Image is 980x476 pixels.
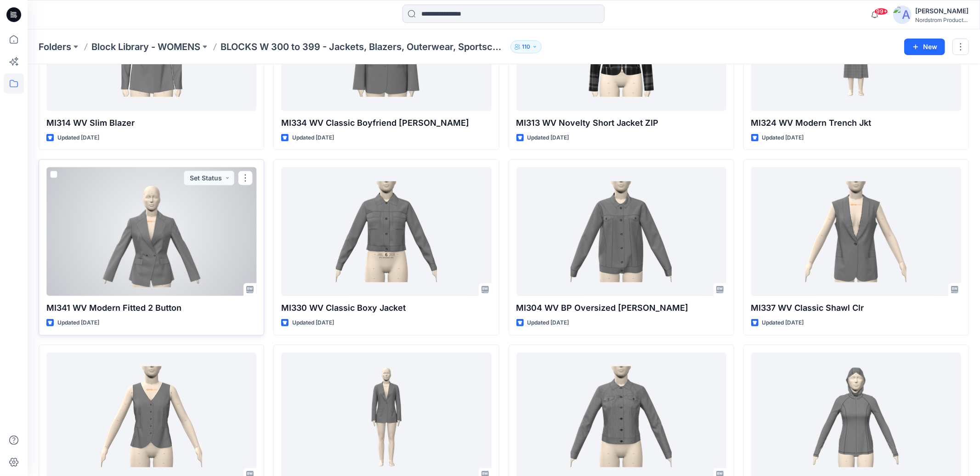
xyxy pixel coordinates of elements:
p: Updated [DATE] [527,133,569,143]
p: 110 [522,42,530,52]
span: 99+ [874,8,888,15]
p: MI324 WV Modern Trench Jkt [751,117,961,129]
button: New [904,39,945,55]
a: MI304 WV BP Oversized Jean Jacket [516,167,726,296]
a: Block Library - WOMENS [91,40,200,53]
p: Updated [DATE] [292,133,334,143]
p: MI314 WV Slim Blazer [46,117,256,129]
p: Updated [DATE] [57,133,99,143]
p: Updated [DATE] [527,318,569,328]
p: MI330 WV Classic Boxy Jacket [281,302,491,314]
a: Folders [39,40,71,53]
p: Updated [DATE] [762,133,804,143]
p: MI334 WV Classic Boyfriend [PERSON_NAME] [281,117,491,129]
p: MI304 WV BP Oversized [PERSON_NAME] [516,302,726,314]
p: Updated [DATE] [57,318,99,328]
a: MI330 WV Classic Boxy Jacket [281,167,491,296]
div: Nordstrom Product... [915,17,969,23]
button: 110 [510,40,542,53]
p: BLOCKS W 300 to 399 - Jackets, Blazers, Outerwear, Sportscoat, Vest [221,40,507,53]
a: MI337 WV Classic Shawl Clr [751,167,961,296]
img: avatar [893,6,912,24]
p: MI313 WV Novelty Short Jacket ZIP [516,117,726,129]
p: Updated [DATE] [292,318,334,328]
p: Updated [DATE] [762,318,804,328]
a: MI341 WV Modern Fitted 2 Button [46,167,256,296]
div: [PERSON_NAME] [915,6,969,17]
p: MI337 WV Classic Shawl Clr [751,302,961,314]
p: MI341 WV Modern Fitted 2 Button [46,302,256,314]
